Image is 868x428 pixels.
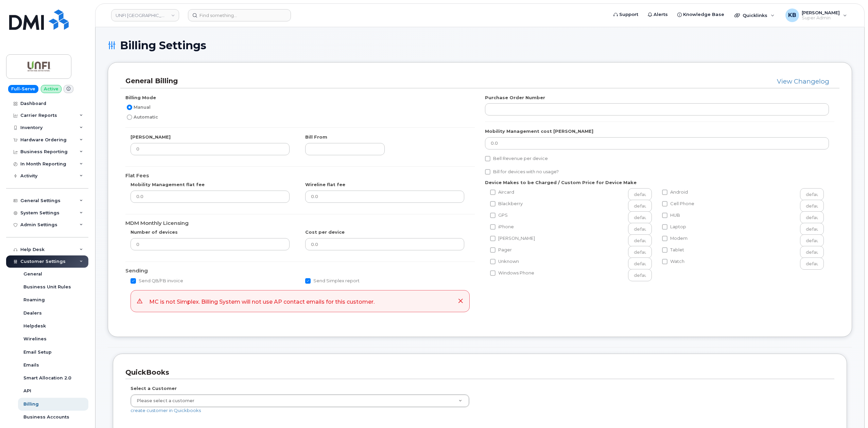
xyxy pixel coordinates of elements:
input: Laptop [800,223,824,235]
input: Cell Phone [800,200,824,212]
label: Laptop [662,223,686,231]
input: Pager [490,247,496,253]
h4: Flat Fees [125,173,475,179]
input: Bill for devices with no usage? [485,169,490,175]
label: iPhone [490,223,514,231]
label: Billing Mode [125,94,156,101]
label: Mobility Management flat fee [131,181,205,188]
h3: General Billing [125,76,532,86]
input: Blackberry [490,201,496,207]
input: Send Simplex report [305,278,311,284]
input: Automatic [127,114,132,120]
label: Automatic [125,113,158,121]
label: GPS [490,211,508,219]
input: Modem [662,236,667,241]
a: create customer in Quickbooks [131,408,201,413]
input: Bell Revenue per device [485,156,490,161]
label: Number of devices [131,229,178,235]
input: Send QB/FB invoice [131,278,136,284]
label: Bill for devices with no usage? [485,168,559,176]
input: HUB [800,211,824,224]
label: [PERSON_NAME] [490,234,535,243]
input: Windows Phone [490,270,496,276]
input: Cell Phone [662,201,667,207]
label: Cost per device [305,229,345,235]
input: Android [800,188,824,200]
label: Send QB/FB invoice [131,277,183,285]
label: Bill From [305,134,327,140]
input: HUB [662,213,667,218]
input: Android [662,190,667,195]
label: Send Simplex report [305,277,360,285]
input: GPS [628,211,652,224]
h4: MDM Monthly Licensing [125,220,475,226]
span: Please select a customer [133,398,194,404]
label: Wireline flat fee [305,181,345,188]
label: [PERSON_NAME] [131,134,171,140]
label: Android [662,188,688,196]
input: Watch [662,259,667,264]
label: Windows Phone [490,269,534,277]
label: Cell Phone [662,200,694,208]
label: Unknown [490,257,519,266]
label: Manual [125,103,151,111]
label: Aircard [490,188,514,196]
label: HUB [662,211,680,219]
label: Device Makes to be Charged / Custom Price for Device Make [485,179,637,186]
label: Bell Revenue per device [485,155,548,163]
label: Select a Customer [131,385,177,392]
input: Aircard [628,188,652,200]
a: View Changelog [777,77,829,85]
label: Mobility Management cost [PERSON_NAME] [485,128,593,135]
label: Modem [662,234,688,243]
a: Please select a customer [131,395,469,407]
input: Unknown [628,257,652,270]
input: Tablet [800,246,824,258]
input: Laptop [662,224,667,230]
label: Tablet [662,246,684,254]
label: Purchase Order Number [485,94,545,101]
input: Blackberry [628,200,652,212]
input: iPhone [628,223,652,235]
label: Blackberry [490,200,523,208]
input: [PERSON_NAME] [490,236,496,241]
input: Manual [127,105,132,110]
input: GPS [490,213,496,218]
h1: Billing Settings [108,39,852,51]
input: iPhone [490,224,496,230]
input: Tablet [662,247,667,253]
input: Unknown [490,259,496,264]
input: Modem [800,234,824,247]
div: MC is not Simplex. Billing System will not use AP contact emails for this customer. [149,297,375,306]
h3: QuickBooks [125,368,829,377]
label: Pager [490,246,512,254]
input: Pager [628,246,652,258]
input: Windows Phone [628,269,652,281]
input: Aircard [490,190,496,195]
input: [PERSON_NAME] [628,234,652,247]
h4: Sending [125,268,475,274]
input: Watch [800,257,824,270]
label: Watch [662,257,684,266]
